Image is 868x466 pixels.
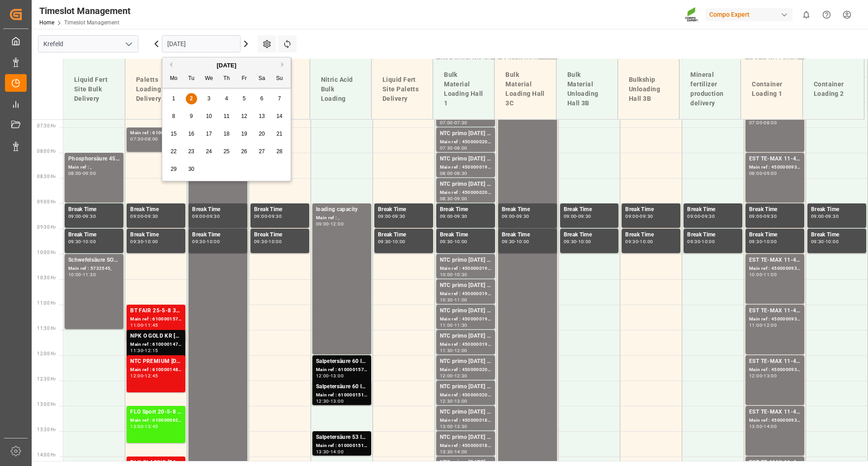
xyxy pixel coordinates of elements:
[143,348,145,353] div: -
[172,95,175,102] span: 1
[130,374,143,378] div: 12:00
[687,240,700,244] div: 09:30
[516,214,529,218] div: 09:30
[748,76,795,102] div: Container Loading 1
[83,171,96,175] div: 09:00
[68,155,120,164] div: Phosphorsäure 4500007463
[640,240,653,244] div: 10:00
[269,214,282,218] div: 09:30
[130,214,143,218] div: 09:00
[440,290,491,298] div: Main ref : 4500000199, 2000000032
[122,37,135,51] button: open menu
[762,273,764,277] div: -
[440,265,491,273] div: Main ref : 4500000193, 2000000032
[71,71,118,107] div: Liquid Fert Site Bulk Delivery
[83,273,96,277] div: 11:30
[68,273,81,277] div: 10:00
[811,240,824,244] div: 09:30
[274,111,285,122] div: Choose Sunday, September 14th, 2025
[378,205,429,214] div: Break Time
[453,171,454,175] div: -
[440,366,491,374] div: Main ref : 4500000201, 2000000032
[749,256,801,265] div: EST TE-MAX 11-48 20kg (x56) WW
[256,146,268,157] div: Choose Saturday, September 27th, 2025
[68,164,120,171] div: Main ref : ,
[638,214,640,218] div: -
[162,35,241,52] input: DD.MM.YYYY
[145,240,158,244] div: 10:00
[706,6,796,23] button: Compo Expert
[762,171,764,175] div: -
[816,5,837,25] button: Help Center
[454,146,467,150] div: 08:00
[221,111,232,122] div: Choose Thursday, September 11th, 2025
[186,73,197,85] div: Tu
[168,128,179,140] div: Choose Monday, September 15th, 2025
[440,180,491,189] div: NTC primo [DATE] BULK
[378,231,429,240] div: Break Time
[143,240,145,244] div: -
[221,93,232,104] div: Choose Thursday, September 4th, 2025
[37,250,56,255] span: 10:00 Hr
[39,19,54,26] a: Home
[267,214,269,218] div: -
[392,214,406,218] div: 09:30
[256,128,268,140] div: Choose Saturday, September 20th, 2025
[810,76,857,102] div: Container Loading 2
[145,214,158,218] div: 09:30
[254,240,267,244] div: 09:30
[68,231,120,240] div: Break Time
[316,205,368,214] div: loading capacity
[640,214,653,218] div: 09:30
[130,357,182,366] div: NTC PREMIUM [DATE]+3+TE 600kg BB;FLO T PERM [DATE] 25kg (x40) INT;
[454,374,467,378] div: 12:30
[749,306,801,315] div: EST TE-MAX 11-48 20kg (x56) WW
[440,231,491,240] div: Break Time
[440,341,491,348] div: Main ref : 4500000194, 2000000032
[68,205,120,214] div: Break Time
[39,4,131,18] div: Timeslot Management
[440,240,453,244] div: 09:30
[578,240,591,244] div: 10:00
[37,225,56,230] span: 09:30 Hr
[576,214,578,218] div: -
[168,73,179,85] div: Mo
[132,71,179,107] div: Paletts Loading & Delivery 1
[502,66,548,112] div: Bulk Material Loading Hall 3C
[440,323,453,327] div: 11:00
[37,199,56,204] span: 09:00 Hr
[811,231,863,240] div: Break Time
[81,273,83,277] div: -
[811,214,824,218] div: 09:00
[764,323,777,327] div: 12:00
[764,240,777,244] div: 10:00
[440,256,491,265] div: NTC primo [DATE] BULK
[37,174,56,179] span: 08:30 Hr
[130,306,182,315] div: BT FAIR 25-5-8 35%UH 3M 25kg (x40) INTNTC PREMIUM [DATE] 25kg (x40) D,EN,PLFLO T NK 14-0-19 25kg ...
[687,66,733,112] div: Mineral fertilizer production delivery
[186,164,197,175] div: Choose Tuesday, September 30th, 2025
[685,7,699,23] img: Screenshot%202023-09-29%20at%2010.02.21.png_1712312052.png
[276,113,282,119] span: 14
[440,315,491,323] div: Main ref : 4500000197, 2000000032
[205,214,207,218] div: -
[316,214,368,222] div: Main ref : ,
[239,111,250,122] div: Choose Friday, September 12th, 2025
[223,131,229,137] span: 18
[440,129,491,138] div: NTC primo [DATE] BULK
[254,231,306,240] div: Break Time
[145,374,158,378] div: 12:45
[256,111,268,122] div: Choose Saturday, September 13th, 2025
[186,146,197,157] div: Choose Tuesday, September 23rd, 2025
[276,148,282,155] span: 28
[762,214,764,218] div: -
[453,298,454,302] div: -
[130,341,182,348] div: Main ref : 6100001474, 2000001305
[440,138,491,146] div: Main ref : 4500000202, 2000000032
[625,214,638,218] div: 09:00
[454,348,467,353] div: 12:00
[206,131,212,137] span: 17
[37,275,56,280] span: 10:30 Hr
[172,113,175,119] span: 8
[749,214,762,218] div: 09:00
